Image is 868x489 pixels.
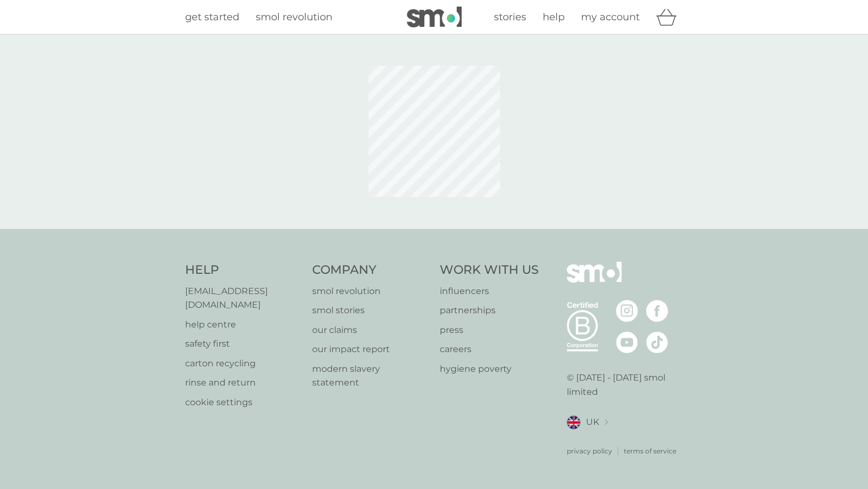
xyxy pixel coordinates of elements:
[494,11,526,23] span: stories
[440,323,539,337] a: press
[440,342,539,356] a: careers
[646,331,668,353] img: visit the smol Tiktok page
[605,419,608,425] img: select a new location
[185,9,239,25] a: get started
[312,262,429,279] h4: Company
[646,300,668,322] img: visit the smol Facebook page
[440,303,539,318] a: partnerships
[185,318,302,332] a: help centre
[312,323,429,337] a: our claims
[567,416,580,429] img: UK flag
[185,376,302,390] a: rinse and return
[185,395,302,410] a: cookie settings
[407,7,462,27] img: smol
[543,11,565,23] span: help
[543,9,565,25] a: help
[616,331,638,353] img: visit the smol Youtube page
[567,371,683,399] p: © [DATE] - [DATE] smol limited
[185,356,302,371] a: carton recycling
[494,9,526,25] a: stories
[581,11,640,23] span: my account
[624,446,676,456] a: terms of service
[656,6,683,28] div: basket
[185,284,302,312] a: [EMAIL_ADDRESS][DOMAIN_NAME]
[440,284,539,298] a: influencers
[567,262,622,299] img: smol
[185,11,239,23] span: get started
[312,284,429,298] a: smol revolution
[312,362,429,390] a: modern slavery statement
[312,303,429,318] a: smol stories
[256,9,332,25] a: smol revolution
[586,415,599,429] span: UK
[256,11,332,23] span: smol revolution
[616,300,638,322] img: visit the smol Instagram page
[581,9,640,25] a: my account
[312,342,429,356] a: our impact report
[440,362,539,376] a: hygiene poverty
[185,262,302,279] h4: Help
[440,262,539,279] h4: Work With Us
[185,337,302,351] a: safety first
[567,446,612,456] a: privacy policy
